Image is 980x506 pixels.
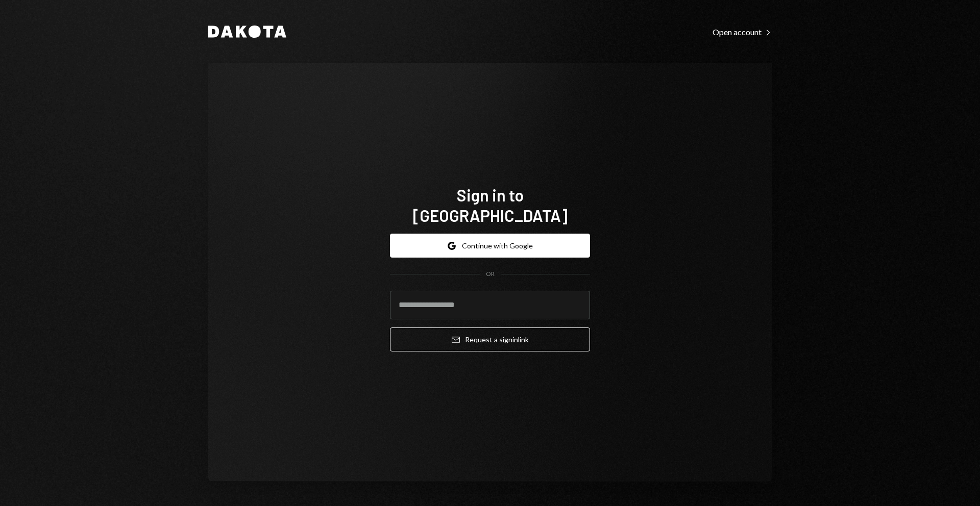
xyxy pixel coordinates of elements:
h1: Sign in to [GEOGRAPHIC_DATA] [390,185,590,225]
a: Open account [713,26,772,37]
div: OR [486,270,495,279]
button: Request a signinlink [390,327,590,351]
div: Open account [713,27,772,37]
button: Continue with Google [390,234,590,258]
